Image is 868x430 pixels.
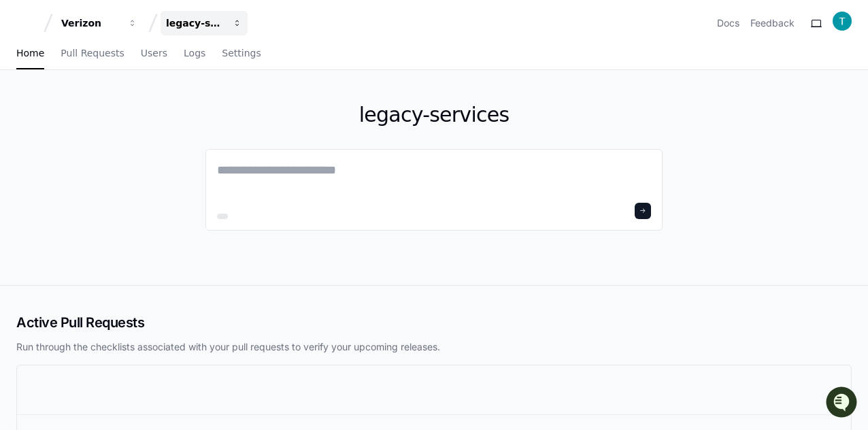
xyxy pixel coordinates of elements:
[42,218,153,229] span: Tejeshwer [PERSON_NAME]
[141,38,167,69] a: Users
[750,16,795,30] button: Feedback
[135,249,165,259] span: Pylon
[205,103,663,127] h1: legacy-services
[16,313,852,332] h2: Active Pull Requests
[61,101,223,114] div: Start new chat
[61,38,124,69] a: Pull Requests
[14,101,38,125] img: 1756235613930-3d25f9e4-fa56-45dd-b3ad-e072dfbd1548
[14,205,35,227] img: Tejeshwer Degala
[156,218,161,229] span: •
[61,114,212,125] div: We're offline, but we'll be back soon!
[156,182,161,193] span: •
[824,385,861,422] iframe: Open customer support
[61,16,120,30] div: Verizon
[14,148,91,159] div: Past conversations
[16,340,852,354] p: Run through the checklists associated with your pull requests to verify your upcoming releases.
[56,11,143,35] button: Verizon
[14,169,35,191] img: Tejeshwer Degala
[161,11,248,35] button: legacy-services
[163,218,191,229] span: [DATE]
[16,38,44,69] a: Home
[717,16,739,30] a: Docs
[222,49,261,57] span: Settings
[42,182,153,193] span: Tejeshwer [PERSON_NAME]
[184,49,205,57] span: Logs
[211,145,248,161] button: See all
[166,16,224,30] div: legacy-services
[231,105,248,121] button: Start new chat
[222,38,261,69] a: Settings
[163,182,191,193] span: [DATE]
[16,49,44,57] span: Home
[29,101,53,125] img: 7521149027303_d2c55a7ec3fe4098c2f6_72.png
[141,49,167,57] span: Users
[14,54,248,76] div: Welcome
[184,38,205,69] a: Logs
[14,13,41,40] img: PlayerZero
[833,12,852,31] img: ACg8ocL-P3SnoSMinE6cJ4KuvimZdrZkjavFcOgZl8SznIp-YIbKyw=s96-c
[61,49,124,57] span: Pull Requests
[96,248,165,259] a: Powered byPylon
